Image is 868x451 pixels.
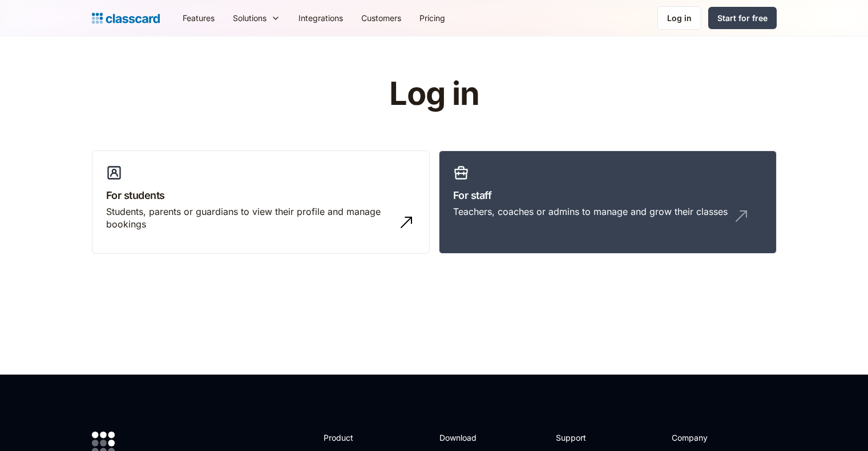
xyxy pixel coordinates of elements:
a: home [92,10,160,26]
div: Students, parents or guardians to view their profile and manage bookings [106,205,393,231]
a: Customers [352,5,410,31]
div: Teachers, coaches or admins to manage and grow their classes [453,205,728,218]
a: Features [173,5,224,31]
a: For studentsStudents, parents or guardians to view their profile and manage bookings [92,151,430,254]
a: Log in [657,6,701,30]
h3: For students [106,188,415,203]
div: Start for free [717,12,768,24]
h3: For staff [453,188,762,203]
h2: Download [439,432,486,444]
div: Solutions [233,12,267,24]
h2: Product [324,432,385,444]
h1: Log in [253,76,615,112]
div: Log in [667,12,692,24]
h2: Company [672,432,748,444]
h2: Support [556,432,602,444]
a: Start for free [708,7,777,29]
a: For staffTeachers, coaches or admins to manage and grow their classes [439,151,777,254]
div: Solutions [224,5,289,31]
a: Integrations [289,5,352,31]
a: Pricing [410,5,454,31]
